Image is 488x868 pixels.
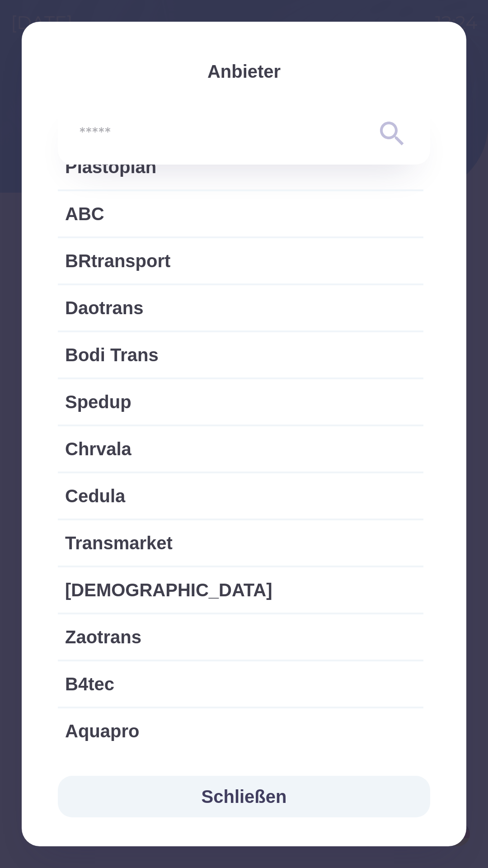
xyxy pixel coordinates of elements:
p: Anbieter [58,58,430,85]
div: Daotrans [58,285,423,330]
span: B4tec [65,670,416,698]
div: Chrvala [58,426,423,472]
span: Bodi Trans [65,341,416,368]
span: Cedula [65,482,416,509]
div: Cedula [58,473,423,519]
button: Schließen [58,776,430,817]
span: Aquapro [65,717,416,745]
div: Aquapro [58,708,423,754]
div: ABC [58,191,423,236]
span: Zaotrans [65,623,416,651]
span: BRtransport [65,247,416,274]
span: ABC [65,200,416,227]
div: Transmarket [58,520,423,566]
div: B4tec [58,661,423,707]
span: Transmarket [65,529,416,557]
div: [DEMOGRAPHIC_DATA] [58,567,423,613]
span: [DEMOGRAPHIC_DATA] [65,576,416,604]
div: BRtransport [58,238,423,283]
span: Spedup [65,388,416,415]
div: Spedup [58,379,423,425]
span: Plastoplan [65,153,416,180]
span: Chrvala [65,435,416,462]
div: Zaotrans [58,614,423,660]
div: Plastoplan [58,144,423,189]
span: Daotrans [65,294,416,321]
div: Bodi Trans [58,332,423,377]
